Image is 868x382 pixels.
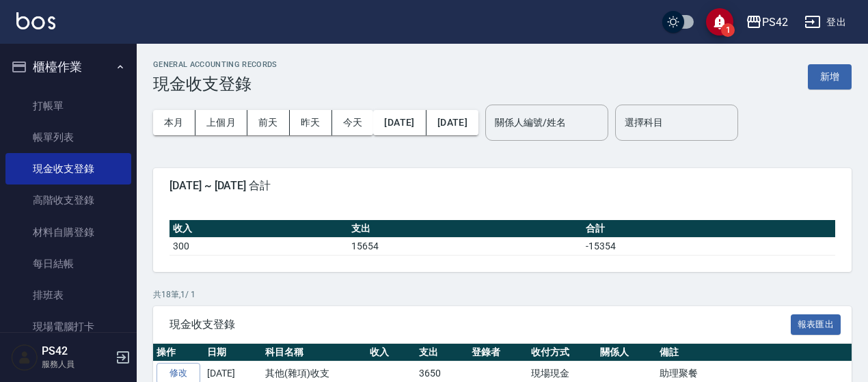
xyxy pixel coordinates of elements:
td: 300 [169,237,348,255]
th: 收付方式 [528,344,597,361]
a: 每日結帳 [5,248,131,279]
img: Person [11,344,38,371]
button: save [706,8,733,36]
th: 收入 [169,220,348,238]
th: 支出 [348,220,582,238]
a: 現場電腦打卡 [5,311,131,342]
h3: 現金收支登錄 [153,74,277,94]
th: 科目名稱 [262,344,366,361]
a: 材料自購登錄 [5,217,131,248]
button: 報表匯出 [791,314,841,336]
th: 收入 [366,344,416,361]
a: 高階收支登錄 [5,185,131,216]
td: -15354 [582,237,835,255]
th: 支出 [416,344,468,361]
img: Logo [16,12,55,29]
button: 本月 [153,110,195,135]
button: 昨天 [290,110,332,135]
button: 今天 [332,110,374,135]
td: 15654 [348,237,582,255]
th: 操作 [153,344,204,361]
p: 服務人員 [42,358,111,370]
th: 登錄者 [468,344,528,361]
button: [DATE] [426,110,478,135]
th: 日期 [204,344,262,361]
a: 排班表 [5,279,131,311]
button: 櫃檯作業 [5,49,131,85]
a: 打帳單 [5,90,131,122]
th: 合計 [582,220,835,238]
button: [DATE] [373,110,426,135]
button: PS42 [740,8,794,36]
a: 報表匯出 [791,317,841,330]
a: 現金收支登錄 [5,153,131,185]
p: 共 18 筆, 1 / 1 [153,288,852,301]
h5: PS42 [42,344,111,358]
a: 帳單列表 [5,122,131,153]
h2: GENERAL ACCOUNTING RECORDS [153,60,277,69]
button: 上個月 [195,110,247,135]
span: 現金收支登錄 [169,318,791,331]
button: 新增 [808,64,852,90]
span: [DATE] ~ [DATE] 合計 [169,179,835,193]
span: 1 [721,23,735,37]
button: 前天 [247,110,290,135]
div: PS42 [762,14,788,31]
a: 新增 [808,70,852,83]
button: 登出 [799,10,852,35]
th: 關係人 [597,344,656,361]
